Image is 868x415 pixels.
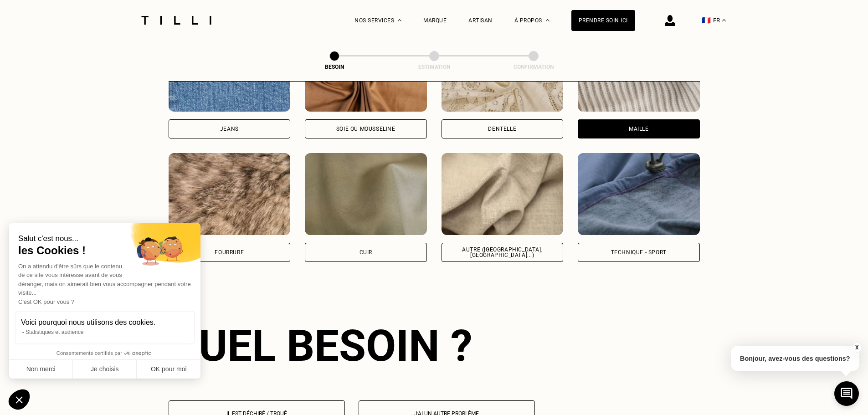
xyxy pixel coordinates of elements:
a: Prendre soin ici [571,10,635,31]
div: Confirmation [488,64,579,70]
a: Marque [423,17,447,24]
div: Cuir [360,250,372,255]
div: Dentelle [488,126,516,132]
div: Estimation [389,64,480,70]
div: Maille [629,126,649,132]
img: Menu déroulant [398,19,401,21]
div: Jeans [220,126,239,132]
div: Quel besoin ? [169,320,700,371]
img: Tilli retouche vos vêtements en Autre (coton, jersey...) [442,153,564,235]
div: Besoin [289,64,380,70]
img: menu déroulant [722,19,726,21]
img: Menu déroulant à propos [546,19,550,21]
div: Technique - Sport [611,250,667,255]
div: Soie ou mousseline [336,126,395,132]
span: 🇫🇷 [702,16,711,25]
a: Artisan [468,17,493,24]
img: Tilli retouche vos vêtements en Fourrure [169,153,291,235]
img: icône connexion [665,15,675,26]
img: Tilli retouche vos vêtements en Cuir [305,153,427,235]
p: Bonjour, avez-vous des questions? [731,346,859,371]
div: Fourrure [215,250,244,255]
img: Logo du service de couturière Tilli [138,16,215,25]
button: X [852,343,861,353]
img: Tilli retouche vos vêtements en Technique - Sport [578,153,700,235]
div: Autre ([GEOGRAPHIC_DATA], [GEOGRAPHIC_DATA]...) [449,247,556,258]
